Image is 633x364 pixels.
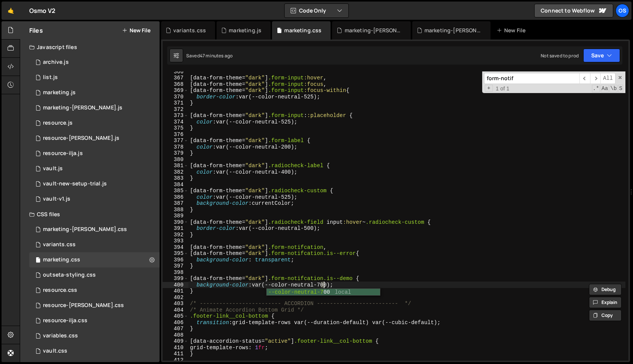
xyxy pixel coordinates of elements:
button: Debug [589,284,622,295]
div: 16596/46183.js [29,116,160,131]
div: 366 [163,69,188,75]
div: 47 minutes ago [200,52,233,59]
div: 394 [163,244,188,251]
div: Not saved to prod [541,52,579,59]
div: 379 [163,150,188,157]
div: vault.js [43,165,63,172]
div: variants.css [173,27,206,34]
div: list.js [43,74,58,81]
div: 381 [163,163,188,169]
span: Toggle Replace mode [485,85,493,92]
div: resource-ilja.css [43,317,87,324]
div: 389 [163,213,188,219]
span: ​ [590,73,601,84]
div: marketing-[PERSON_NAME].js [43,104,122,111]
div: resource-[PERSON_NAME].js [43,135,119,142]
div: 406 [163,320,188,326]
div: variants.css [43,241,76,248]
div: archive.js [43,59,69,66]
div: 403 [163,301,188,307]
div: 16596/45156.css [29,267,160,283]
div: 398 [163,269,188,276]
div: 388 [163,207,188,213]
a: Os [616,4,629,17]
div: 409 [163,338,188,345]
div: 404 [163,307,188,313]
div: 16596/45154.css [29,328,160,343]
div: 16596/45446.css [29,252,160,267]
a: Connect to Webflow [534,4,613,17]
span: Whole Word Search [609,85,617,92]
div: marketing-[PERSON_NAME].js [424,27,481,34]
div: 371 [163,100,188,106]
div: 395 [163,250,188,257]
div: 369 [163,87,188,94]
div: 370 [163,94,188,100]
div: 383 [163,175,188,182]
div: New File [497,27,529,34]
div: 16596/46199.css [29,283,160,298]
span: RegExp Search [592,85,600,92]
div: 368 [163,81,188,88]
div: 401 [163,288,188,294]
div: 391 [163,225,188,232]
div: 372 [163,106,188,113]
div: 376 [163,131,188,138]
div: 374 [163,119,188,125]
div: Osmo V2 [29,6,55,15]
button: Save [583,49,620,62]
div: 407 [163,326,188,332]
div: 16596/46195.js [29,146,160,161]
div: 408 [163,332,188,339]
div: 375 [163,125,188,131]
div: 16596/45422.js [29,85,160,100]
div: 16596/46210.js [29,55,160,70]
div: 16596/45132.js [29,191,160,207]
div: resource.js [43,120,73,127]
span: 1 of 1 [493,85,513,92]
div: 384 [163,182,188,188]
div: 405 [163,313,188,320]
div: 410 [163,345,188,351]
div: 367 [163,75,188,81]
span: Alt-Enter [600,73,616,84]
div: 16596/46196.css [29,298,160,313]
div: 400 [163,282,188,288]
a: 🤙 [2,2,20,20]
h2: Files [29,26,43,35]
div: 396 [163,257,188,263]
div: 16596/46198.css [29,313,160,328]
div: 377 [163,138,188,144]
button: Code Only [285,4,348,17]
div: 390 [163,219,188,226]
div: vault.css [43,348,67,355]
div: vault-new-setup-trial.js [43,180,107,187]
div: variables.css [43,332,78,339]
div: 397 [163,263,188,269]
div: Javascript files [20,40,160,55]
div: 399 [163,275,188,282]
button: New File [122,27,150,33]
div: marketing.css [43,256,80,263]
button: Explain [589,297,622,308]
div: 386 [163,194,188,201]
div: 402 [163,294,188,301]
div: Saved [186,52,233,59]
input: Search for [484,73,579,84]
div: 16596/45133.js [29,161,160,176]
div: marketing-[PERSON_NAME].css [345,27,402,34]
div: 16596/45152.js [29,176,160,191]
div: resource-[PERSON_NAME].css [43,302,124,309]
div: 412 [163,357,188,364]
div: marketing.css [284,27,321,34]
div: marketing.js [229,27,261,34]
div: 16596/46194.js [29,131,160,146]
div: 378 [163,144,188,150]
div: resource-ilja.js [43,150,83,157]
div: resource.css [43,287,77,294]
div: outseta-styling.css [43,272,96,279]
div: CSS files [20,207,160,222]
div: 16596/45424.js [29,100,160,116]
div: 16596/45153.css [29,343,160,359]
